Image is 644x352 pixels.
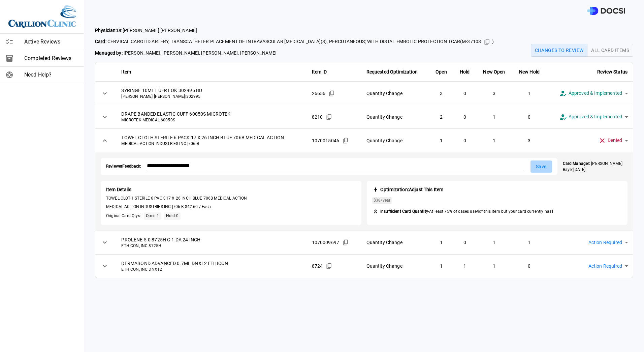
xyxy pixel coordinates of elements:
span: Active Reviews [24,38,78,46]
span: 1070009697 [312,239,340,246]
button: Copied! [341,237,351,247]
td: Quantity Change [361,129,429,152]
strong: New Hold [519,69,540,75]
strong: Physician: [95,28,117,33]
td: 1 [476,129,512,152]
td: 0 [453,129,476,152]
p: [PERSON_NAME] Bayer , [DATE] [563,160,627,173]
td: 0 [453,105,476,129]
td: Quantity Change [361,82,429,105]
span: CERVICAL CAROTID ARTERY, TRANSCATHETER PLACEMENT OF INTRAVASCULAR [MEDICAL_DATA](S), PERCUTANEOUS... [95,37,494,47]
td: 0 [453,231,476,254]
span: Denied [608,137,622,144]
button: Copied! [341,136,351,146]
strong: Item [121,69,131,75]
span: SYRINGE 10ML LUER LOK 302995 BD [121,87,301,94]
td: 1 [512,231,546,254]
span: Completed Reviews [24,54,78,62]
strong: New Open [483,69,505,75]
span: MICROTEK MEDICAL | 60050S [121,117,301,123]
strong: 1 [551,209,554,214]
td: Quantity Change [361,254,429,278]
span: DERMABOND ADVANCED 0.7ML DNX12 ETHICON [121,260,301,267]
span: Hold: 0 [166,213,179,218]
span: Item Details [106,186,356,193]
span: Action Required [588,239,622,246]
td: Quantity Change [361,231,429,254]
span: At least 75% of cases use of this item but your card currently has [429,209,554,214]
span: Open: 1 [146,213,159,218]
button: Save [530,160,552,173]
td: 1 [476,254,512,278]
strong: Review Status [597,69,627,75]
span: - [380,209,554,214]
td: 1 [429,254,453,278]
td: 1 [476,105,512,129]
span: MEDICAL ACTION INDUSTRIES INC. | 706-B | [106,204,356,210]
strong: Card: [95,39,106,44]
span: ETHICON, INC | 8725H [121,243,301,249]
span: DRAPE BANDED ELASTIC CUFF 60050S MICROTEK [121,111,301,117]
td: 3 [429,82,453,105]
button: All Card Items [587,44,633,57]
strong: Optimization: Adjust This Item [380,187,443,192]
span: PROLENE 5-0 8725H C-1 DA 24 INCH [121,236,301,243]
span: 8724 [312,263,323,269]
span: Original Card Qtys: [106,213,141,219]
span: MEDICAL ACTION INDUSTRIES INC. | 706-B [121,141,301,147]
span: Approved & Implemented [569,113,622,121]
span: Action Required [588,262,622,270]
button: Changes to Review [531,44,588,57]
td: 0 [453,82,476,105]
span: Reviewer Feedback: [106,164,141,169]
button: Copied! [327,88,337,98]
span: 26656 [312,90,326,97]
span: TOWEL CLOTH STERILE 6 PACK 17 X 26 INCH BLUE 706B MEDICAL ACTION [106,196,356,201]
td: 1 [429,129,453,152]
strong: 4 [477,209,479,214]
span: 8210 [312,114,323,120]
td: 1 [476,231,512,254]
td: 3 [512,129,546,152]
td: 3 [476,82,512,105]
strong: Requested Optimization [366,69,418,75]
td: 0 [512,105,546,129]
strong: Managed by: [95,50,123,56]
td: Quantity Change [361,105,429,129]
button: Copied! [482,37,492,47]
span: [PERSON_NAME], [PERSON_NAME], [PERSON_NAME], [PERSON_NAME] [95,50,494,57]
span: $42.60 / Each [185,204,211,209]
button: Copied! [324,112,334,122]
span: $38 [374,198,381,203]
strong: Hold [460,69,470,75]
td: 1 [453,254,476,278]
span: Need Help? [24,71,78,79]
span: 1070015046 [312,137,340,144]
span: /year [374,198,390,203]
strong: Item ID [312,69,327,75]
span: Dr. [PERSON_NAME] [PERSON_NAME] [95,27,494,34]
strong: Card Manager: [563,161,590,166]
td: 2 [429,105,453,129]
td: 0 [512,254,546,278]
button: Copied! [324,261,334,271]
span: Approved & Implemented [569,89,622,97]
img: DOCSI Logo [587,7,625,15]
span: TOWEL CLOTH STERILE 6 PACK 17 X 26 INCH BLUE 706B MEDICAL ACTION [121,134,301,141]
td: 1 [512,82,546,105]
strong: Open [436,69,447,75]
td: 1 [429,231,453,254]
img: Site Logo [8,5,76,28]
strong: Insufficient Card Quantity [380,209,428,214]
span: ETHICON, INC | DNX12 [121,267,301,272]
span: [PERSON_NAME] [PERSON_NAME] | 302995 [121,94,301,99]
